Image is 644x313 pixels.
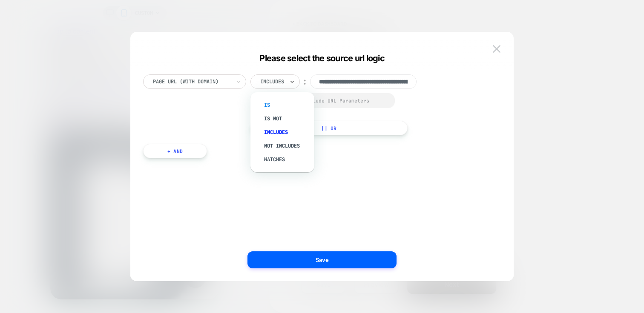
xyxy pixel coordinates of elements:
div: Matches [259,153,314,166]
img: close [493,45,500,52]
div: Is [259,98,314,112]
div: Select to Include URL Parameters [274,97,386,104]
div: Is not [259,112,314,125]
span: Previous [3,12,26,18]
span: [GEOGRAPHIC_DATA] [13,85,77,93]
div: Please select the source url logic [130,53,514,63]
iframe: Gorgias live chat messenger [130,236,160,264]
span: Next [3,77,15,83]
div: Not includes [259,139,314,153]
div: Includes [259,125,314,139]
button: || Or [250,121,408,135]
button: Save [247,251,397,268]
div: ︰ [301,76,309,88]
